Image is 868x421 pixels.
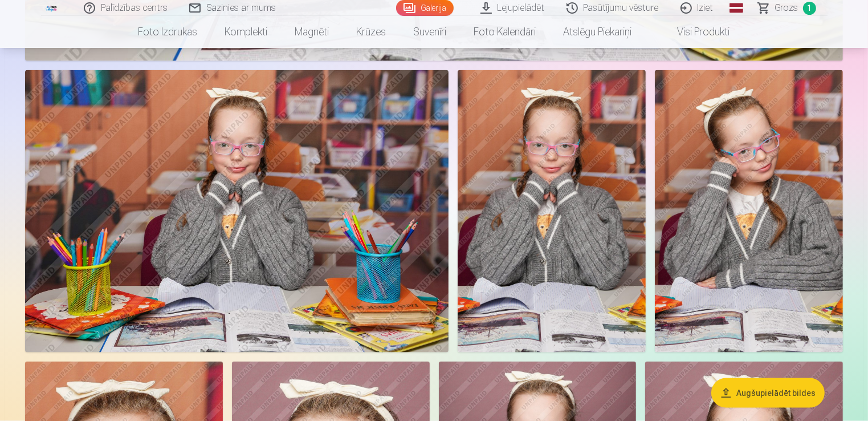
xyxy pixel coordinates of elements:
[775,1,798,15] span: Grozs
[400,16,461,48] a: Suvenīri
[550,16,646,48] a: Atslēgu piekariņi
[282,16,343,48] a: Magnēti
[46,5,58,11] img: /fa4
[211,16,282,48] a: Komplekti
[646,16,744,48] a: Visi produkti
[803,2,816,15] span: 1
[461,16,550,48] a: Foto kalendāri
[343,16,400,48] a: Krūzes
[125,16,211,48] a: Foto izdrukas
[711,378,825,407] button: Augšupielādēt bildes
